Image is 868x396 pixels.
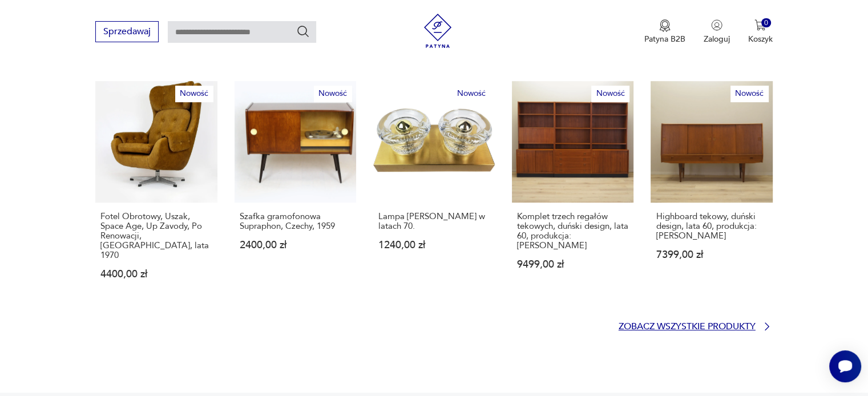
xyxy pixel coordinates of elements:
div: 0 [761,18,771,28]
img: Ikona koszyka [754,19,766,31]
p: Fotel Obrotowy, Uszak, Space Age, Up Zavody, Po Renowacji, [GEOGRAPHIC_DATA], lata 1970 [100,212,212,260]
button: 0Koszyk [748,19,773,45]
a: Zobacz wszystkie produkty [619,321,773,332]
button: Sprzedawaj [95,21,159,42]
a: NowośćSzafka gramofonowa Supraphon, Czechy, 1959Szafka gramofonowa Supraphon, Czechy, 19592400,00 zł [235,81,356,301]
p: 4400,00 zł [100,269,212,279]
button: Patyna B2B [644,19,685,45]
p: Highboard tekowy, duński design, lata 60, produkcja: [PERSON_NAME] [656,212,767,241]
iframe: Smartsupp widget button [829,350,861,382]
a: Ikona medaluPatyna B2B [644,19,685,45]
p: 1240,00 zł [378,240,490,250]
p: Szafka gramofonowa Supraphon, Czechy, 1959 [240,212,351,231]
p: Koszyk [748,34,773,45]
a: NowośćKomplet trzech regałów tekowych, duński design, lata 60, produkcja: DaniaKomplet trzech reg... [512,81,633,301]
p: Zaloguj [704,34,730,45]
a: NowośćFotel Obrotowy, Uszak, Space Age, Up Zavody, Po Renowacji, Czechy, lata 1970Fotel Obrotowy,... [95,81,217,301]
p: Lampa [PERSON_NAME] w latach 70. [378,212,490,231]
a: Sprzedawaj [95,29,159,37]
p: 7399,00 zł [656,250,767,260]
p: Zobacz wszystkie produkty [619,323,756,330]
a: NowośćHighboard tekowy, duński design, lata 60, produkcja: DaniaHighboard tekowy, duński design, ... [651,81,772,301]
button: Szukaj [296,25,310,38]
button: Zaloguj [704,19,730,45]
p: Komplet trzech regałów tekowych, duński design, lata 60, produkcja: [PERSON_NAME] [517,212,628,250]
img: Ikonka użytkownika [711,19,722,31]
img: Patyna - sklep z meblami i dekoracjami vintage [421,14,455,48]
p: 2400,00 zł [240,240,351,250]
p: 9499,00 zł [517,260,628,269]
p: Patyna B2B [644,34,685,45]
a: NowośćLampa Gebrüder Cosack w latach 70.Lampa [PERSON_NAME] w latach 70.1240,00 zł [373,81,495,301]
img: Ikona medalu [659,19,671,32]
